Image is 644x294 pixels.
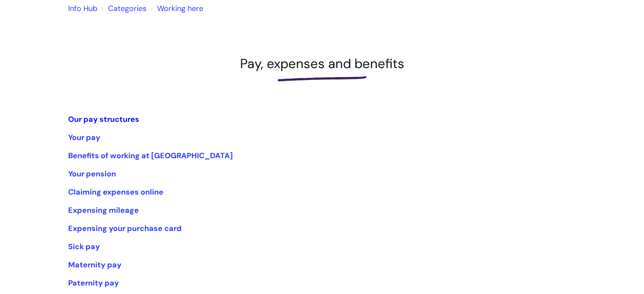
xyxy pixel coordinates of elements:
[68,242,100,252] a: Sick pay
[68,114,139,124] a: Our pay structures
[68,169,116,179] a: Your pension
[68,132,100,143] a: Your pay
[108,3,146,14] a: Categories
[68,151,233,161] a: Benefits of working at [GEOGRAPHIC_DATA]
[68,3,97,14] a: Info Hub
[68,187,163,197] a: Claiming expenses online
[68,260,122,270] a: Maternity pay
[157,3,203,14] a: Working here
[100,2,146,15] li: Solution home
[68,56,576,71] h1: Pay, expenses and benefits
[68,205,139,215] a: Expensing mileage
[149,2,203,15] li: Working here
[68,223,182,234] a: Expensing your purchase card
[68,278,119,288] a: Paternity pay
